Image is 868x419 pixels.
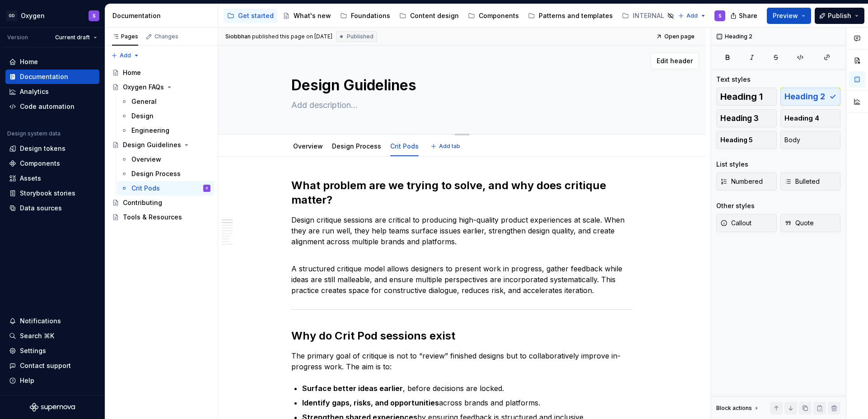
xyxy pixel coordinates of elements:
div: General [131,97,157,106]
div: Page tree [108,65,214,224]
div: Page tree [224,7,673,25]
div: Crit Pods [131,184,160,193]
button: Current draft [51,31,101,44]
textarea: Design Guidelines [289,74,631,96]
div: Home [20,57,38,66]
div: Design [131,112,154,121]
a: Storybook stories [5,186,99,200]
button: Contact support [5,358,99,373]
div: Oxygen [21,11,45,20]
p: Design critique sessions are critical to producing high-quality product experiences at scale. Whe... [291,214,633,247]
a: Content design [396,9,462,23]
a: Components [464,9,523,23]
div: Documentation [20,72,68,81]
a: Code automation [5,99,99,114]
button: Add [675,9,709,22]
a: Overview [117,152,214,167]
div: Overview [289,136,327,155]
div: Contributing [123,198,162,207]
button: Heading 4 [780,109,841,127]
div: Changes [154,33,178,40]
a: Get started [224,9,277,23]
div: Patterns and templates [539,11,613,20]
div: Home [123,68,141,77]
div: Block actions [716,402,760,414]
div: Design tokens [20,144,65,153]
a: Home [5,55,99,69]
a: Supernova Logo [30,403,75,412]
div: Data sources [20,204,62,213]
a: Data sources [5,201,99,215]
div: INTERNAL [633,11,664,20]
h2: What problem are we trying to solve, and why does critique matter? [291,178,633,207]
span: Edit header [657,56,693,65]
div: Design Process [328,136,385,155]
a: Contributing [108,196,214,210]
div: Text styles [716,75,751,84]
div: Oxygen FAQs [123,83,164,92]
div: Engineering [131,126,169,135]
span: Publish [828,11,851,20]
span: Published [347,33,373,40]
a: Design Process [332,142,381,150]
h2: Why do Crit Pod sessions exist [291,329,633,343]
span: Heading 1 [720,92,763,101]
button: Add tab [428,140,464,153]
span: Callout [720,219,751,228]
span: Share [739,11,757,20]
div: Overview [131,155,161,164]
a: What's new [279,9,335,23]
a: Open page [653,30,699,43]
div: Crit Pods [387,136,422,155]
div: Version [7,34,28,41]
button: Notifications [5,314,99,328]
div: S [719,12,722,19]
div: Notifications [20,317,61,326]
a: INTERNAL [618,9,678,23]
div: GD [6,10,17,21]
button: Preview [767,8,811,24]
a: Design Process [117,167,214,181]
a: Patterns and templates [524,9,616,23]
div: Get started [238,11,274,20]
div: Search ⌘K [20,331,54,340]
div: Design Process [131,169,181,178]
a: Documentation [5,70,99,84]
a: Crit Pods [390,142,419,150]
a: Crit PodsS [117,181,214,196]
a: Engineering [117,123,214,138]
button: Add [108,49,142,62]
a: Components [5,156,99,171]
span: Preview [773,11,798,20]
div: Design Guidelines [123,140,181,149]
a: Design [117,109,214,123]
a: Tools & Resources [108,210,214,224]
div: Content design [410,11,459,20]
button: Search ⌘K [5,329,99,343]
span: Heading 5 [720,135,753,144]
div: Assets [20,174,41,183]
button: Body [780,131,841,149]
button: GDOxygenS [2,6,103,25]
div: Tools & Resources [123,213,182,222]
button: Heading 5 [716,131,777,149]
a: Design Guidelines [108,138,214,152]
button: Edit header [651,53,699,69]
div: Components [20,159,60,168]
div: Block actions [716,405,752,412]
a: Assets [5,171,99,186]
button: Help [5,373,99,388]
div: Components [479,11,519,20]
span: Siobbhan [225,33,251,40]
div: Analytics [20,87,49,96]
a: Design tokens [5,141,99,156]
div: Help [20,376,34,385]
p: The primary goal of critique is not to “review” finished designs but to collaboratively improve i... [291,350,633,372]
div: Foundations [351,11,390,20]
button: Bulleted [780,172,841,191]
a: Overview [293,142,323,150]
button: Heading 1 [716,88,777,106]
div: Storybook stories [20,189,75,198]
span: Add [120,52,131,59]
span: Body [784,135,800,144]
